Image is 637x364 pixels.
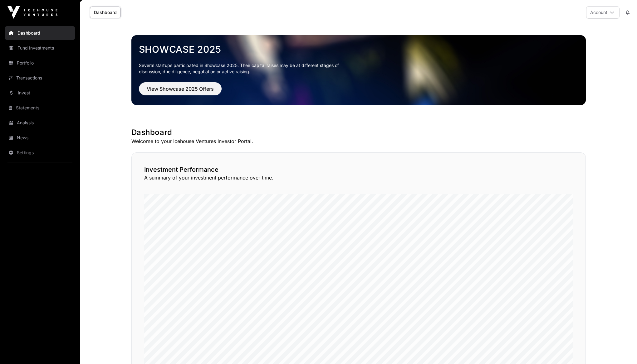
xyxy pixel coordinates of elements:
[144,174,573,181] p: A summary of your investment performance over time.
[139,82,222,95] button: View Showcase 2025 Offers
[5,101,75,115] a: Statements
[5,86,75,100] a: Invest
[586,6,620,19] button: Account
[5,56,75,70] a: Portfolio
[131,127,586,137] h1: Dashboard
[606,334,637,364] iframe: Chat Widget
[5,41,75,55] a: Fund Investments
[5,131,75,145] a: News
[5,146,75,160] a: Settings
[139,62,349,75] p: Several startups participated in Showcase 2025. Their capital raises may be at different stages o...
[5,71,75,85] a: Transactions
[131,35,586,105] img: Showcase 2025
[131,137,586,145] p: Welcome to your Icehouse Ventures Investor Portal.
[7,6,57,19] img: Icehouse Ventures Logo
[139,44,578,55] a: Showcase 2025
[90,7,121,18] a: Dashboard
[147,85,214,93] span: View Showcase 2025 Offers
[144,165,573,174] h2: Investment Performance
[139,89,222,95] a: View Showcase 2025 Offers
[5,26,75,40] a: Dashboard
[5,116,75,130] a: Analysis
